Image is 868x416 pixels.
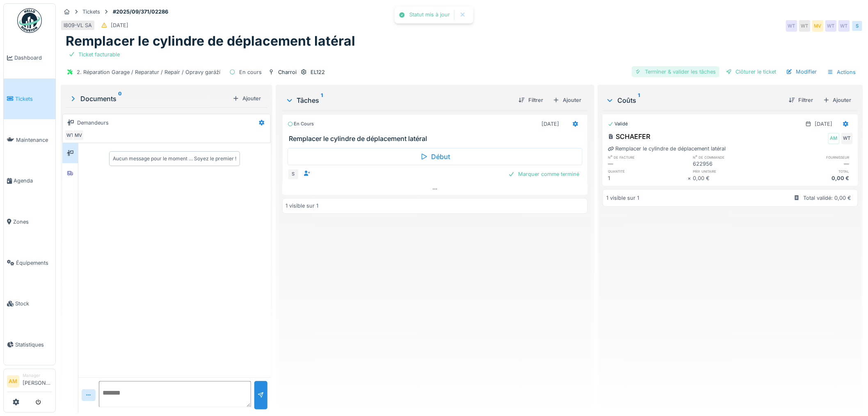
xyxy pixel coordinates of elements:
span: Agenda [14,177,52,185]
div: MV [812,20,824,32]
strong: #2025/09/371/02286 [110,8,171,16]
div: 1 [608,174,688,182]
div: Total validé: 0,00 € [804,194,852,202]
div: 0,00 € [773,174,853,182]
div: — [608,160,688,168]
div: Tickets [82,8,100,16]
div: [DATE] [541,120,559,128]
div: WT [799,20,811,32]
h3: Remplacer le cylindre de déplacement latéral [289,135,585,143]
div: S [288,169,299,180]
div: [DATE] [815,120,833,128]
h6: fournisseur [773,155,853,160]
div: S [852,20,863,32]
div: Ajouter [820,95,855,106]
div: Ajouter [229,93,264,104]
span: Maintenance [16,136,52,144]
div: Filtrer [515,95,546,106]
div: — [773,160,853,168]
span: Tickets [15,95,52,103]
a: Zones [4,201,55,243]
h6: quantité [608,169,688,174]
a: AM Manager[PERSON_NAME] [7,372,52,392]
div: Charroi [278,68,297,76]
h6: n° de commande [693,155,773,160]
div: WT [64,129,76,141]
li: [PERSON_NAME] [23,372,52,390]
div: Actions [824,66,860,78]
span: Zones [13,218,52,226]
a: Dashboard [4,37,55,79]
div: Début [288,148,583,165]
div: SCHAEFER [608,132,650,141]
span: Équipements [16,259,52,267]
sup: 0 [118,94,122,104]
div: Clôturer le ticket [723,66,780,77]
div: WT [841,133,853,144]
a: Maintenance [4,119,55,160]
div: Ticket facturable [78,51,120,58]
div: Coûts [606,95,782,105]
img: Badge_color-CXgf-gQk.svg [17,8,42,33]
li: AM [7,375,19,388]
div: Modifier [783,66,820,77]
div: MV [73,129,84,141]
div: × [688,174,693,182]
div: Tâches [286,95,512,105]
div: Aucun message pour le moment … Soyez le premier ! [113,155,236,162]
span: Stock [15,300,52,307]
a: Tickets [4,79,55,120]
div: Manager [23,372,52,379]
div: Validé [608,120,628,127]
div: Terminer & valider les tâches [632,66,720,77]
div: En cours [288,120,314,127]
sup: 1 [638,95,640,105]
div: 2. Réparation Garage / Reparatur / Repair / Opravy garáží [77,68,220,76]
div: I809-VL SA [64,21,92,29]
a: Stock [4,283,55,324]
h6: total [773,169,853,174]
a: Équipements [4,242,55,283]
div: 1 visible sur 1 [606,194,639,202]
div: WT [786,20,797,32]
div: Marquer comme terminé [505,169,582,180]
h1: Remplacer le cylindre de déplacement latéral [66,33,355,49]
div: AM [828,133,840,144]
div: Remplacer le cylindre de déplacement latéral [608,145,726,153]
div: 0,00 € [693,174,773,182]
div: Filtrer [786,95,817,106]
span: Dashboard [14,54,52,62]
div: Documents [69,94,229,104]
div: Demandeurs [77,119,109,127]
div: WT [825,20,837,32]
div: WT [838,20,850,32]
div: Ajouter [550,95,585,106]
div: [DATE] [111,21,128,29]
div: En cours [239,68,262,76]
span: Statistiques [15,341,52,349]
div: Statut mis à jour [409,12,450,18]
h6: prix unitaire [693,169,773,174]
a: Statistiques [4,324,55,365]
sup: 1 [321,95,323,105]
div: 622956 [693,160,773,168]
div: 1 visible sur 1 [286,202,319,210]
a: Agenda [4,160,55,201]
div: EL122 [311,68,325,76]
h6: n° de facture [608,155,688,160]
